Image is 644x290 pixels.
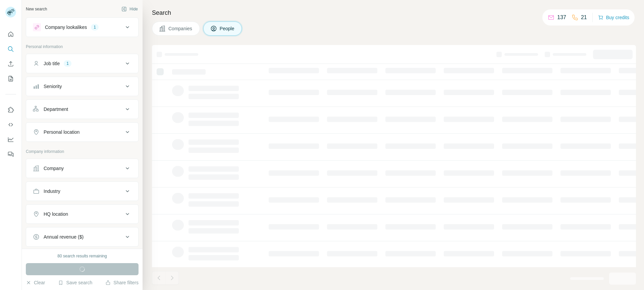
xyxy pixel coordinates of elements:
button: Industry [26,183,138,199]
button: Search [5,43,16,55]
button: Company lookalikes1 [26,19,138,35]
div: 80 search results remaining [57,253,107,259]
button: Clear [26,279,45,286]
button: My lists [5,73,16,85]
p: Personal information [26,44,139,50]
span: People [220,25,235,32]
div: Industry [44,188,60,195]
button: Use Surfe API [5,119,16,131]
button: Dashboard [5,133,16,146]
button: Department [26,101,138,117]
button: HQ location [26,206,138,222]
div: Company lookalikes [45,24,87,31]
div: Job title [44,60,60,67]
div: 1 [91,24,99,30]
p: 137 [557,13,566,22]
button: Personal location [26,124,138,140]
button: Company [26,160,138,176]
div: Department [44,106,68,113]
button: Use Surfe on LinkedIn [5,104,16,116]
span: Companies [168,25,193,32]
div: HQ location [44,211,68,217]
button: Feedback [5,148,16,160]
div: Annual revenue ($) [44,234,84,240]
div: Personal location [44,129,79,135]
div: 1 [64,60,71,67]
button: Job title1 [26,55,138,72]
div: Company [44,165,64,172]
div: New search [26,6,47,12]
button: Save search [58,279,92,286]
button: Annual revenue ($) [26,229,138,245]
button: Seniority [26,78,138,94]
button: Enrich CSV [5,58,16,70]
button: Share filters [105,279,139,286]
button: Hide [117,4,143,14]
p: Company information [26,149,139,155]
div: Seniority [44,83,62,90]
h4: Search [152,8,636,17]
button: Quick start [5,28,16,40]
button: Buy credits [598,13,629,22]
p: 21 [581,13,587,22]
